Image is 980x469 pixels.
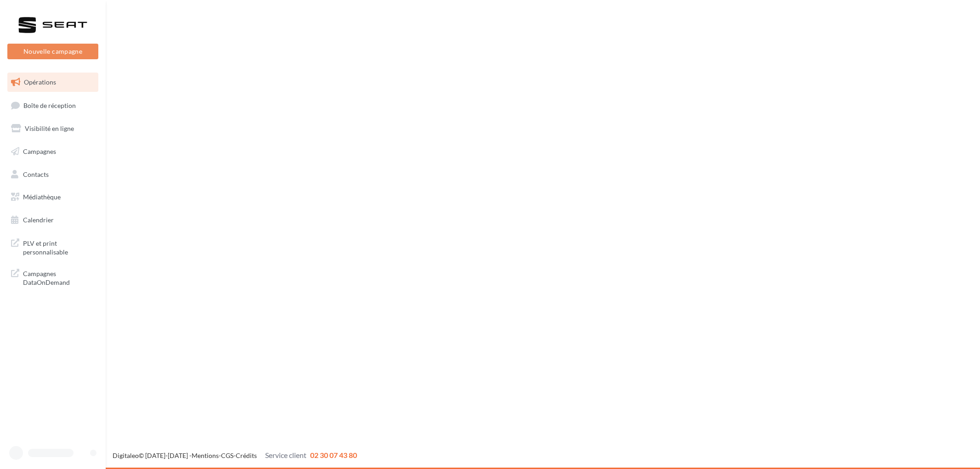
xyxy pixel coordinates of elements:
[6,187,100,207] a: Médiathèque
[236,452,257,459] a: Crédits
[25,124,74,132] span: Visibilité en ligne
[6,119,100,138] a: Visibilité en ligne
[310,451,357,459] span: 02 30 07 43 80
[6,165,100,184] a: Contacts
[23,216,54,224] span: Calendrier
[23,170,49,178] span: Contacts
[23,101,76,109] span: Boîte de réception
[221,452,233,459] a: CGS
[6,73,100,92] a: Opérations
[6,96,100,115] a: Boîte de réception
[6,264,100,291] a: Campagnes DataOnDemand
[6,233,100,260] a: PLV et print personnalisable
[192,452,219,459] a: Mentions
[113,452,357,459] span: © [DATE]-[DATE] - - -
[265,451,306,459] span: Service client
[23,237,95,257] span: PLV et print personnalisable
[23,267,95,287] span: Campagnes DataOnDemand
[23,147,56,155] span: Campagnes
[24,78,56,86] span: Opérations
[6,142,100,161] a: Campagnes
[6,210,100,230] a: Calendrier
[113,452,139,459] a: Digitaleo
[23,193,61,201] span: Médiathèque
[7,44,98,59] button: Nouvelle campagne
